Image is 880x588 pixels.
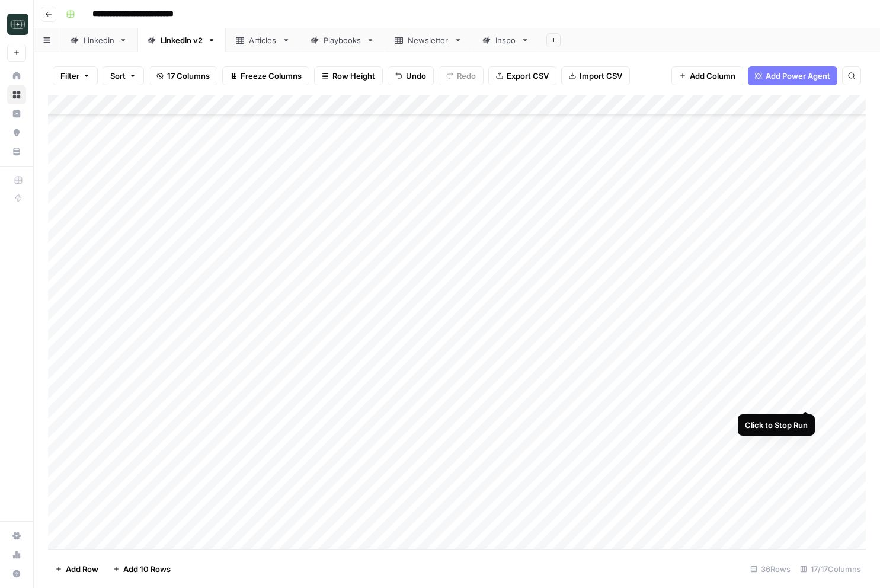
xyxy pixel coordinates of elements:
span: Undo [406,70,426,82]
a: Playbooks [300,28,385,52]
span: Add Row [66,563,98,575]
span: Row Height [332,70,375,82]
a: Usage [7,545,26,564]
button: Help + Support [7,564,26,583]
button: Undo [388,66,434,85]
div: Linkedin v2 [161,34,203,46]
button: Import CSV [561,66,630,85]
button: Add Power Agent [748,66,837,85]
span: 17 Columns [167,70,210,82]
div: 36 Rows [745,560,795,579]
button: Filter [53,66,98,85]
button: Add Row [48,560,105,579]
div: Inspo [495,34,516,46]
a: Browse [7,85,26,104]
span: Add Column [690,70,735,82]
button: Row Height [314,66,383,85]
a: Your Data [7,142,26,161]
a: Inspo [472,28,539,52]
span: Filter [60,70,79,82]
a: Opportunities [7,123,26,142]
a: Home [7,66,26,85]
a: Newsletter [385,28,472,52]
div: Click to Stop Run [745,419,808,431]
button: Freeze Columns [222,66,309,85]
span: Export CSV [507,70,549,82]
div: Articles [249,34,277,46]
button: Add Column [671,66,743,85]
a: Articles [226,28,300,52]
div: Linkedin [84,34,114,46]
a: Linkedin v2 [137,28,226,52]
button: Add 10 Rows [105,560,178,579]
span: Add Power Agent [766,70,830,82]
div: Newsletter [408,34,449,46]
button: Redo [439,66,484,85]
button: 17 Columns [149,66,217,85]
button: Sort [103,66,144,85]
button: Export CSV [488,66,556,85]
span: Redo [457,70,476,82]
span: Add 10 Rows [123,563,171,575]
button: Workspace: Catalyst [7,9,26,39]
div: 17/17 Columns [795,560,866,579]
span: Sort [110,70,126,82]
div: Playbooks [324,34,361,46]
span: Freeze Columns [241,70,302,82]
a: Linkedin [60,28,137,52]
span: Import CSV [580,70,622,82]
img: Catalyst Logo [7,14,28,35]
a: Insights [7,104,26,123]
a: Settings [7,526,26,545]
